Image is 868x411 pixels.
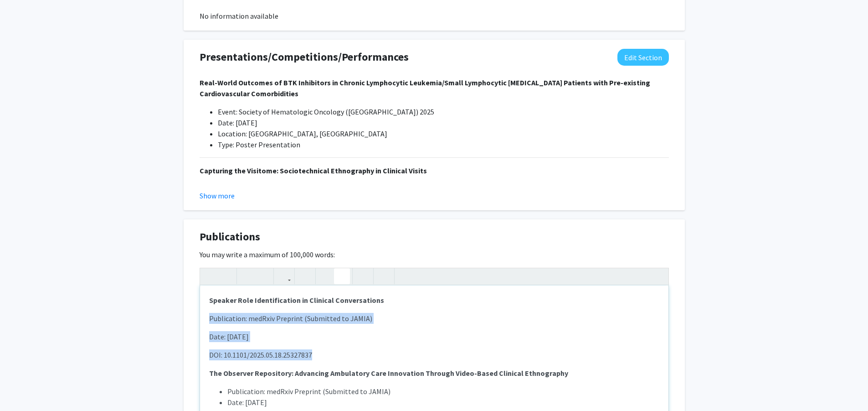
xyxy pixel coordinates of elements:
[209,369,568,378] strong: The Observer Repository: Advancing Ambulatory Care Innovation Through Video-Based Clinical Ethnog...
[200,49,409,65] span: Presentations/Competitions/Performances
[202,268,218,284] button: Strong (Ctrl + B)
[209,296,384,305] strong: Speaker Role Identification in Clinical Conversations
[7,370,39,404] iframe: Chat
[650,268,666,284] button: Fullscreen
[209,313,659,324] p: Publication: medRxiv Preprint (Submitted to JAMIA)
[276,268,292,284] button: Link
[200,78,650,98] strong: Real-World Outcomes of BTK Inhibitors in Chronic Lymphocytic Leukemia/Small Lymphocytic [MEDICAL_...
[376,268,392,284] button: Insert horizontal rule
[297,268,313,284] button: Insert Image
[200,190,235,201] button: Show more
[227,398,267,407] span: Date: [DATE]
[218,184,526,193] span: Event: American Medical Informatics Association (AMIA) Clinical Informatics Conference (CIC) 2025
[255,268,271,284] button: Subscript
[218,129,387,138] span: Location: [GEOGRAPHIC_DATA], [GEOGRAPHIC_DATA]
[318,268,334,284] button: Unordered list
[227,387,390,396] span: Publication: medRxiv Preprint (Submitted to JAMIA)
[200,166,427,175] strong: Capturing the Visitome: Sociotechnical Ethnography in Clinical Visits
[200,249,335,260] label: You may write a maximum of 100,000 words:
[617,49,669,66] button: Edit Presentations/Competitions/Performances
[218,140,300,149] span: Type: Poster Presentation
[218,268,234,284] button: Emphasis (Ctrl + I)
[239,268,255,284] button: Superscript
[334,268,350,284] button: Ordered list
[218,118,257,127] span: Date: [DATE]
[200,10,669,21] div: No information available
[200,229,260,245] span: Publications
[209,331,659,342] p: Date: [DATE]
[209,349,659,360] p: DOI: 10.1101/2025.05.18.25327837
[218,107,434,116] span: Event: Society of Hematologic Oncology ([GEOGRAPHIC_DATA]) 2025
[355,268,371,284] button: Remove format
